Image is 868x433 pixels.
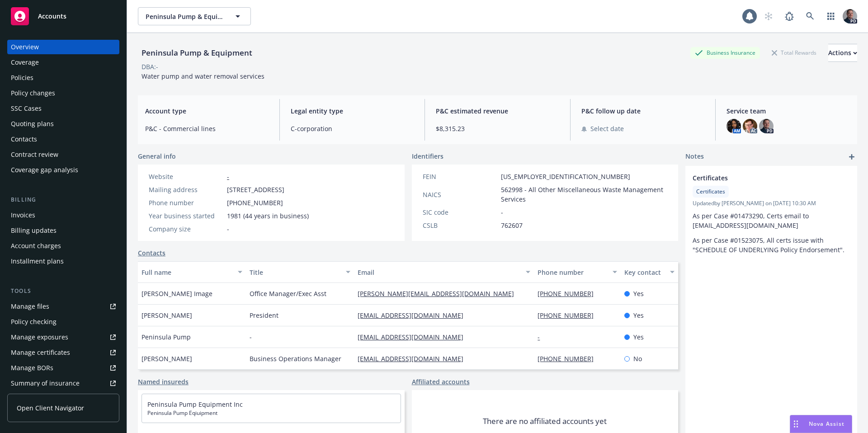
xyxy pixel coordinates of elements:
span: Nova Assist [809,420,844,428]
a: Coverage gap analysis [7,163,119,177]
a: Affiliated accounts [412,377,470,386]
span: Peninsula Pump & Equipment [146,12,224,21]
div: Phone number [149,198,223,207]
a: Quoting plans [7,117,119,131]
div: CertificatesCertificatesUpdatedby [PERSON_NAME] on [DATE] 10:30 AMAs per Case #01473290, Certs em... [685,166,857,262]
div: Policy changes [11,86,55,100]
a: Named insureds [138,377,189,386]
span: Manage exposures [7,330,119,344]
div: FEIN [423,172,497,181]
a: [EMAIL_ADDRESS][DOMAIN_NAME] [358,311,471,320]
span: P&C follow up date [581,106,705,116]
a: Installment plans [7,254,119,268]
span: Service team [726,106,850,116]
a: Policy changes [7,86,119,100]
span: General info [138,151,176,161]
a: Switch app [822,7,840,25]
img: photo [759,119,774,133]
button: Nova Assist [790,415,852,433]
div: Summary of insurance [11,376,80,391]
div: Installment plans [11,254,64,268]
a: Manage certificates [7,345,119,360]
button: Key contact [621,261,678,283]
div: Contacts [11,132,37,146]
div: Actions [828,44,857,61]
div: SSC Cases [11,101,42,116]
span: $8,315.23 [436,124,559,133]
a: Manage files [7,299,119,314]
a: Invoices [7,208,119,222]
div: Manage exposures [11,330,68,344]
span: C-corporation [291,124,414,133]
span: Account type [145,106,269,116]
div: Business Insurance [690,47,760,58]
a: Policies [7,71,119,85]
div: Policies [11,71,33,85]
div: Coverage [11,55,39,70]
span: Office Manager/Exec Asst [250,289,326,298]
a: Policy checking [7,315,119,329]
a: SSC Cases [7,101,119,116]
span: 762607 [501,221,523,230]
div: Manage files [11,299,49,314]
span: Identifiers [412,151,443,161]
div: Full name [142,268,232,277]
button: Full name [138,261,246,283]
div: Tools [7,287,119,296]
a: Coverage [7,55,119,70]
span: 1981 (44 years in business) [227,211,309,221]
div: Title [250,268,340,277]
span: [US_EMPLOYER_IDENTIFICATION_NUMBER] [501,172,630,181]
a: Account charges [7,239,119,253]
span: Updated by [PERSON_NAME] on [DATE] 10:30 AM [693,199,850,207]
div: Overview [11,40,39,54]
a: [PHONE_NUMBER] [538,311,601,320]
a: Search [801,7,819,25]
span: Certificates [693,173,826,183]
span: Peninsula Pump [142,332,191,342]
span: - [501,207,503,217]
button: Actions [828,44,857,62]
span: Yes [633,289,644,298]
span: 562998 - All Other Miscellaneous Waste Management Services [501,185,668,204]
a: [PHONE_NUMBER] [538,289,601,298]
span: Business Operations Manager [250,354,341,363]
a: Report a Bug [780,7,798,25]
div: Manage certificates [11,345,70,360]
span: Water pump and water removal services [142,72,264,80]
a: Contract review [7,147,119,162]
span: Notes [685,151,704,162]
span: [PERSON_NAME] Image [142,289,212,298]
a: Accounts [7,4,119,29]
span: [PERSON_NAME] [142,354,192,363]
a: Manage BORs [7,361,119,375]
div: Website [149,172,223,181]
span: [PERSON_NAME] [142,311,192,320]
span: P&C - Commercial lines [145,124,269,133]
img: photo [843,9,857,24]
a: [EMAIL_ADDRESS][DOMAIN_NAME] [358,333,471,341]
div: Total Rewards [767,47,821,58]
span: [STREET_ADDRESS] [227,185,284,194]
a: - [227,172,229,181]
div: NAICS [423,190,497,199]
a: add [846,151,857,162]
div: Email [358,268,520,277]
span: Certificates [696,188,725,196]
div: Coverage gap analysis [11,163,78,177]
a: [PERSON_NAME][EMAIL_ADDRESS][DOMAIN_NAME] [358,289,521,298]
div: Company size [149,224,223,234]
a: [PHONE_NUMBER] [538,354,601,363]
button: Peninsula Pump & Equipment [138,7,251,25]
a: Start snowing [759,7,778,25]
div: Billing [7,195,119,204]
span: Open Client Navigator [17,403,84,413]
a: Peninsula Pump Equipment Inc [147,400,243,409]
button: Phone number [534,261,620,283]
div: Account charges [11,239,61,253]
div: Billing updates [11,223,57,238]
span: [PHONE_NUMBER] [227,198,283,207]
div: Invoices [11,208,35,222]
div: Contract review [11,147,58,162]
span: Accounts [38,13,66,20]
